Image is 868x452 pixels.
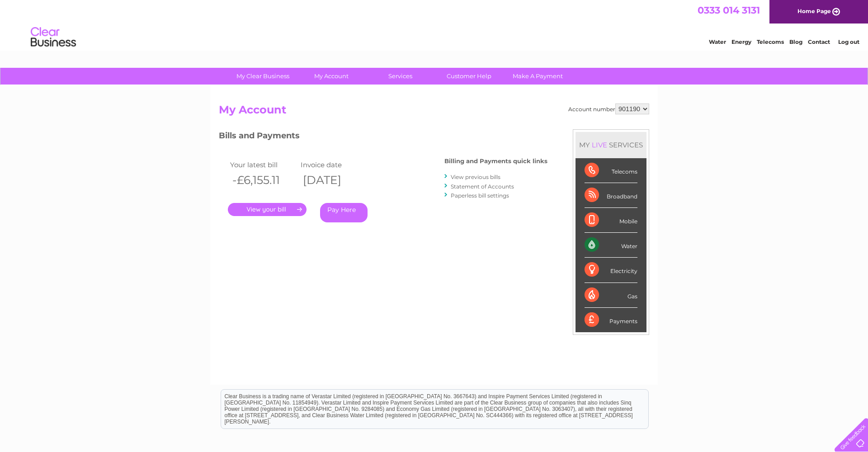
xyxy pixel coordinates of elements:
[363,68,438,85] a: Services
[585,308,637,332] div: Payments
[219,104,649,121] h2: My Account
[585,258,637,282] div: Electricity
[585,283,637,308] div: Gas
[585,183,637,208] div: Broadband
[298,171,369,189] th: [DATE]
[789,38,802,45] a: Blog
[709,38,726,45] a: Water
[444,158,547,165] h4: Billing and Payments quick links
[451,174,500,180] a: View previous bills
[320,203,368,222] a: Pay Here
[585,158,637,183] div: Telecoms
[585,208,637,233] div: Mobile
[221,5,648,44] div: Clear Business is a trading name of Verastar Limited (registered in [GEOGRAPHIC_DATA] No. 3667643...
[298,159,369,171] td: Invoice date
[294,68,369,85] a: My Account
[228,203,307,216] a: .
[838,38,859,45] a: Log out
[432,68,506,85] a: Customer Help
[576,132,646,158] div: MY SERVICES
[228,171,298,189] th: -£6,155.11
[219,129,547,145] h3: Bills and Payments
[30,24,76,51] img: logo.png
[698,5,760,16] a: 0333 014 3131
[731,38,751,45] a: Energy
[568,104,649,114] div: Account number
[500,68,575,85] a: Make A Payment
[228,159,298,171] td: Your latest bill
[451,192,509,199] a: Paperless bill settings
[226,68,300,85] a: My Clear Business
[808,38,830,45] a: Contact
[585,233,637,258] div: Water
[451,183,514,190] a: Statement of Accounts
[590,141,609,149] div: LIVE
[757,38,784,45] a: Telecoms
